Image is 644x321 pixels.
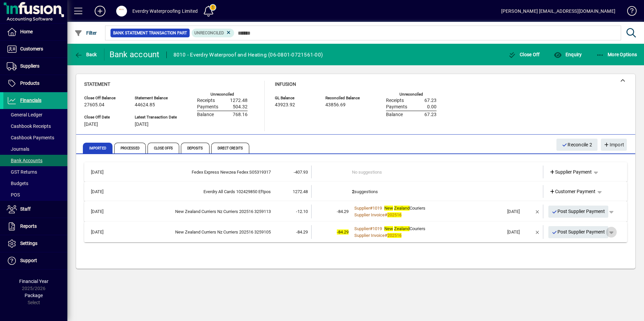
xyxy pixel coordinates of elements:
[427,104,437,110] span: 0.00
[594,48,639,61] button: More Options
[19,279,49,284] span: Financial Year
[385,233,387,238] span: #
[25,293,43,298] span: Package
[7,169,37,175] span: GST Returns
[386,112,403,117] span: Balance
[508,52,540,57] span: Close Off
[3,41,67,58] a: Customers
[3,109,67,120] a: General Ledger
[354,206,370,211] span: Supplier
[325,96,366,100] span: Reconciled Balance
[596,52,637,57] span: More Options
[20,206,31,212] span: Staff
[3,235,67,252] a: Settings
[507,229,532,236] div: [DATE]
[337,229,349,235] span: -84.29
[119,169,271,176] div: Fedex Express Newzea Fedex S05319317
[352,211,404,218] a: Supplier Invoice#202516
[3,189,67,201] a: POS
[84,222,627,242] mat-expansion-panel-header: [DATE]New Zealand Curriers Nz Curriers 202516 3259105-84.29-84.29Supplier#1019New ZealandCouriers...
[173,49,323,60] div: 8010 - Everdry Waterproof and Heating (06-0801-0721561-00)
[547,166,595,178] a: Supplier Payment
[20,223,37,229] span: Reports
[532,206,543,217] button: Remove
[3,132,67,143] a: Cashbook Payments
[197,112,214,117] span: Balance
[74,52,97,57] span: Back
[88,185,119,198] td: [DATE]
[84,182,627,201] mat-expansion-panel-header: [DATE]Everdry All Cards 102429850 Eftpos1272.482suggestionsCustomer Payment
[7,112,42,117] span: General Ledger
[67,48,104,61] app-page-header-button: Back
[3,252,67,269] a: Support
[370,206,373,211] span: #
[552,226,605,238] span: Post Supplier Payment
[3,120,67,132] a: Cashbook Receipts
[384,206,393,211] em: New
[386,98,404,103] span: Receipts
[132,6,198,16] div: Everdry Waterproofing Limited
[352,189,354,194] b: 2
[325,102,346,108] span: 43856.69
[547,185,599,198] a: Customer Payment
[84,115,125,119] span: Close Off Date
[399,92,423,97] label: Unreconciled
[20,29,33,34] span: Home
[562,139,592,150] span: Reconcile 2
[211,92,234,97] label: Unreconciled
[601,139,627,151] button: Import
[370,226,373,231] span: #
[148,143,179,153] span: Close Offs
[3,75,67,92] a: Products
[230,98,248,103] span: 1272.48
[233,104,248,110] span: 504.32
[84,162,627,182] mat-expansion-panel-header: [DATE]Fedex Express Newzea Fedex S05319317-407.93No suggestionsSupplier Payment
[548,206,609,218] button: Post Supplier Payment
[3,24,67,40] a: Home
[373,226,382,231] span: 1019
[604,139,624,150] span: Import
[549,188,596,195] span: Customer Payment
[501,6,615,16] div: [PERSON_NAME] [EMAIL_ADDRESS][DOMAIN_NAME]
[211,143,249,153] span: Direct Credits
[192,29,234,37] mat-chip: Reconciliation Status: Unreconciled
[84,96,125,100] span: Close Off Balance
[549,169,592,176] span: Supplier Payment
[3,218,67,235] a: Reports
[20,258,37,263] span: Support
[424,112,437,117] span: 67.23
[352,205,384,212] a: Supplier#1019
[354,226,370,231] span: Supplier
[197,104,218,110] span: Payments
[7,123,51,129] span: Cashbook Receipts
[556,139,598,151] button: Reconcile 2
[114,143,146,153] span: Processed
[387,212,401,217] em: 202516
[296,209,308,214] span: -12.10
[532,227,543,238] button: Remove
[233,112,248,117] span: 768.16
[387,233,401,238] em: 202516
[84,122,98,127] span: [DATE]
[385,212,387,217] span: #
[88,225,119,239] td: [DATE]
[20,63,39,69] span: Suppliers
[507,48,542,61] button: Close Off
[119,208,271,215] div: New Zealand Curriers Nz Curriers 202516 3259113
[424,98,437,103] span: 67.23
[337,209,349,214] span: -84.29
[89,5,111,17] button: Add
[113,30,187,36] span: Bank Statement Transaction Part
[394,206,410,211] em: Zealand
[296,229,308,235] span: -84.29
[3,155,67,166] a: Bank Accounts
[386,104,407,110] span: Payments
[135,115,177,119] span: Latest Transaction Date
[88,166,119,178] td: [DATE]
[3,178,67,189] a: Budgets
[7,192,20,198] span: POS
[622,1,636,23] a: Knowledge Base
[354,233,385,238] span: Supplier Invoice
[20,241,37,246] span: Settings
[7,146,29,152] span: Journals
